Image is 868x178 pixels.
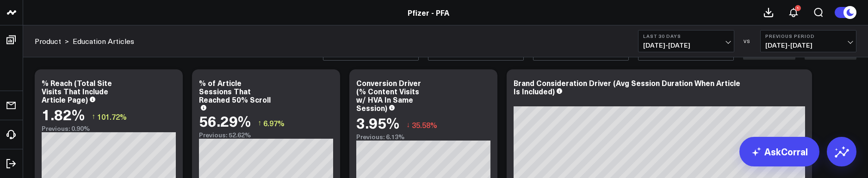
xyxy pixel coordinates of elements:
[42,125,176,132] div: Previous: 0.90%
[643,33,729,39] b: Last 30 Days
[199,112,251,129] div: 56.29%
[406,119,410,131] span: ↓
[42,78,112,104] div: % Reach (Total Site Visits That Include Article Page)
[760,30,856,52] button: Previous Period[DATE]-[DATE]
[35,36,61,46] a: Product
[356,133,490,141] div: Previous: 6.13%
[643,42,729,49] span: [DATE] - [DATE]
[35,36,69,46] div: >
[412,120,437,130] span: 35.58%
[199,78,271,104] div: % of Article Sessions That Reached 50% Scroll
[638,30,734,52] button: Last 30 Days[DATE]-[DATE]
[258,117,261,129] span: ↑
[92,110,95,123] span: ↑
[739,38,756,44] div: VS
[356,78,421,113] div: Conversion Driver (% Content Visits w/ HVA In Same Session)
[42,106,85,123] div: 1.82%
[73,36,134,46] a: Education Articles
[765,42,851,49] span: [DATE] - [DATE]
[356,114,399,131] div: 3.95%
[739,137,819,166] a: AskCorral
[514,78,740,96] div: Brand Consideration Driver (Avg Session Duration When Article Is Included)
[263,118,285,128] span: 6.97%
[795,5,801,11] div: 1
[408,7,449,18] a: Pfizer - PFA
[765,33,851,39] b: Previous Period
[199,131,333,139] div: Previous: 52.62%
[97,111,127,122] span: 101.72%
